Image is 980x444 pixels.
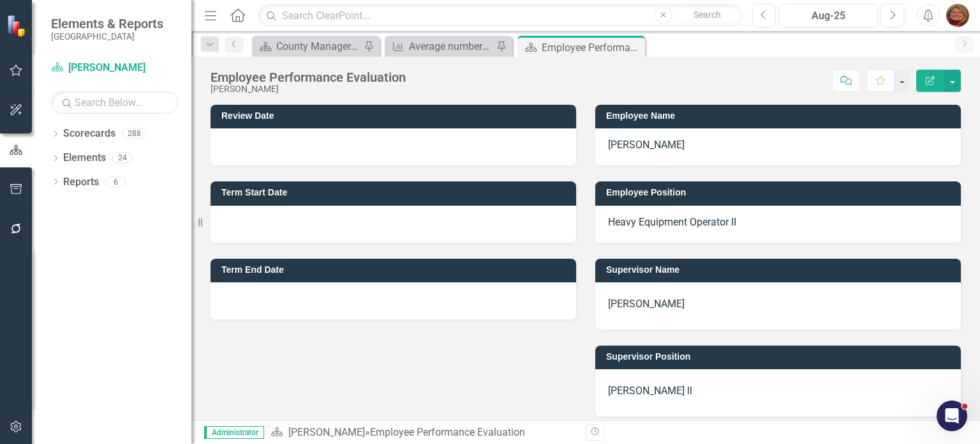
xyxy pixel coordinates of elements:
[694,10,721,20] span: Search
[211,70,406,84] div: Employee Performance Evaluation
[946,4,969,27] img: Katherine Haase
[221,188,570,197] h3: Term Start Date
[51,61,179,75] a: [PERSON_NAME]
[542,40,642,56] div: Employee Performance Evaluation
[608,381,948,401] p: [PERSON_NAME] ll
[122,128,147,139] div: 288
[409,38,493,54] div: Average number of days for BOCC minutes to be approved by the BOCC and made available to the public.
[221,111,570,121] h3: Review Date
[606,188,954,197] h3: Employee Position
[779,4,877,27] button: Aug-25
[606,352,954,362] h3: Supervisor Position
[388,38,493,54] a: Average number of days for BOCC minutes to be approved by the BOCC and made available to the public.
[51,16,163,31] span: Elements & Reports
[608,295,948,314] p: [PERSON_NAME]
[271,425,576,440] div: »
[370,426,525,438] div: Employee Performance Evaluation
[6,15,29,37] img: ClearPoint Strategy
[211,84,406,94] div: [PERSON_NAME]
[937,401,967,431] iframe: Intercom live chat
[276,38,360,54] div: County Manager's Office
[112,153,133,164] div: 24
[608,138,948,153] p: [PERSON_NAME]
[288,426,365,438] a: [PERSON_NAME]
[105,176,126,187] div: 6
[221,265,570,275] h3: Term End Date
[51,91,179,114] input: Search Below...
[51,31,163,42] small: [GEOGRAPHIC_DATA]
[608,215,948,230] p: Heavy Equipment Operator II
[204,426,264,439] span: Administrator
[63,126,115,141] a: Scorecards
[606,265,954,275] h3: Supervisor Name
[606,111,954,121] h3: Employee Name
[63,175,99,190] a: Reports
[258,4,742,27] input: Search ClearPoint...
[676,6,739,24] button: Search
[255,38,360,54] a: County Manager's Office
[783,8,873,24] div: Aug-25
[63,151,106,165] a: Elements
